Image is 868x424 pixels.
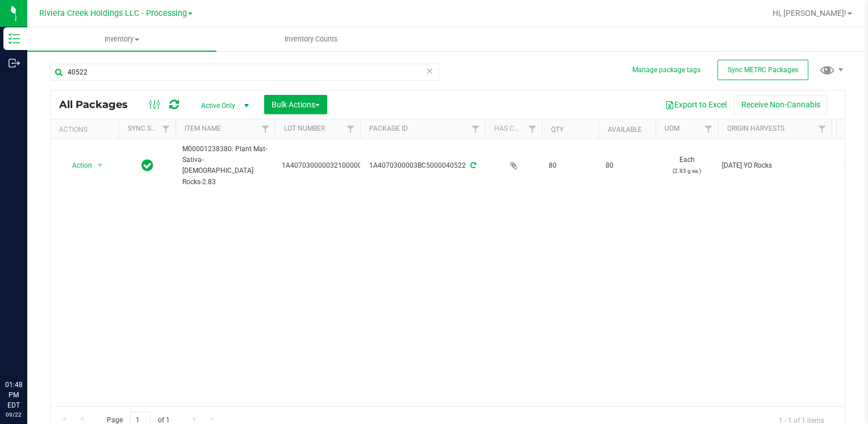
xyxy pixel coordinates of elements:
[662,165,711,176] p: (2.83 g ea.)
[128,124,172,132] a: Sync Status
[632,65,700,75] button: Manage package tags
[727,124,784,132] a: Origin Harvests
[549,160,592,171] span: 80
[341,119,360,139] a: Filter
[469,161,476,169] span: Sync from Compliance System
[59,126,114,134] div: Actions
[728,66,798,74] span: Sync METRC Packages
[27,27,216,51] a: Inventory
[485,119,542,139] th: Has COA
[425,64,433,78] span: Clear
[50,64,439,81] input: Search Package ID, Item Name, SKU, Lot or Part Number...
[523,119,542,139] a: Filter
[93,157,107,173] span: select
[699,119,718,139] a: Filter
[813,119,832,139] a: Filter
[59,98,139,111] span: All Packages
[157,119,176,139] a: Filter
[11,333,45,367] iframe: Resource center
[62,157,93,173] span: Action
[606,160,649,171] span: 80
[717,60,808,80] button: Sync METRC Packages
[216,27,406,51] a: Inventory Counts
[272,100,320,109] span: Bulk Actions
[734,95,828,114] button: Receive Non-Cannabis
[264,95,327,114] button: Bulk Actions
[284,124,325,132] a: Lot Number
[27,34,216,44] span: Inventory
[5,380,22,410] p: 01:48 PM EDT
[608,126,642,134] a: Available
[358,160,487,171] div: 1A4070300003BC5000040522
[369,124,408,132] a: Package ID
[662,155,711,176] span: Each
[282,160,378,171] span: 1A4070300000321000001226
[722,160,828,171] div: Value 1: 2025-07-28 YO Rocks
[9,33,20,44] inline-svg: Inventory
[256,119,275,139] a: Filter
[466,119,485,139] a: Filter
[665,124,679,132] a: UOM
[9,57,20,69] inline-svg: Outbound
[773,9,846,18] span: Hi, [PERSON_NAME]!
[5,410,22,419] p: 09/22
[39,9,187,18] span: Riviera Creek Holdings LLC - Processing
[551,126,564,134] a: Qty
[185,124,221,132] a: Item Name
[182,144,268,188] span: M00001238380: Plant Mat-Sativa-[DEMOGRAPHIC_DATA] Rocks-2.83
[269,34,353,44] span: Inventory Counts
[658,95,734,114] button: Export to Excel
[141,157,153,173] span: In Sync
